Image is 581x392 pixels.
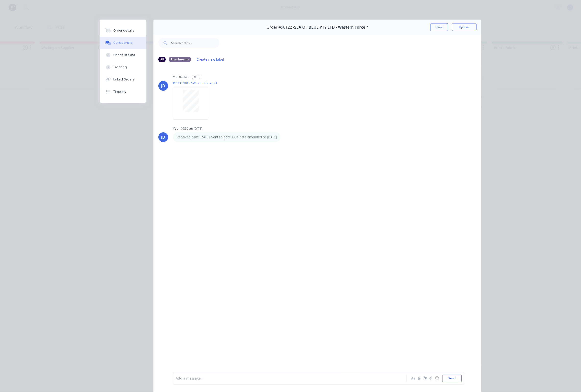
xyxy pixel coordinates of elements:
button: Create new label [194,56,227,63]
button: Linked Orders [100,73,146,86]
div: Timeline [113,90,126,94]
div: Collaborate [113,41,133,45]
div: Linked Orders [113,77,134,82]
div: 02:34pm [DATE] [179,75,200,79]
button: Close [430,23,448,31]
div: JD [161,83,165,89]
div: Checklists 0/0 [113,53,135,57]
button: Timeline [100,86,146,98]
div: Attachments [169,57,191,62]
button: Options [452,23,476,31]
div: Tracking [113,65,127,69]
div: JD [161,134,165,140]
button: @ [416,375,422,381]
div: Order details [113,28,134,33]
button: Order details [100,24,146,37]
div: You [173,75,178,79]
button: Checklists 0/0 [100,49,146,61]
p: PROOF-98122-WesternForce.pdf [173,81,217,85]
button: Collaborate [100,37,146,49]
input: Search notes... [171,38,220,48]
button: Aa [410,375,416,381]
div: You [173,126,178,131]
button: ☺ [434,375,440,381]
div: All [158,57,166,62]
span: Order #98122 - [267,25,294,30]
div: - 02:36pm [DATE] [179,126,202,131]
p: Received pads [DATE]. Sent to print. Due date amended to [DATE] [177,135,277,140]
span: SEA OF BLUE PTY LTD - Western Force ^ [294,25,368,30]
button: Tracking [100,61,146,73]
button: Send [442,375,462,382]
